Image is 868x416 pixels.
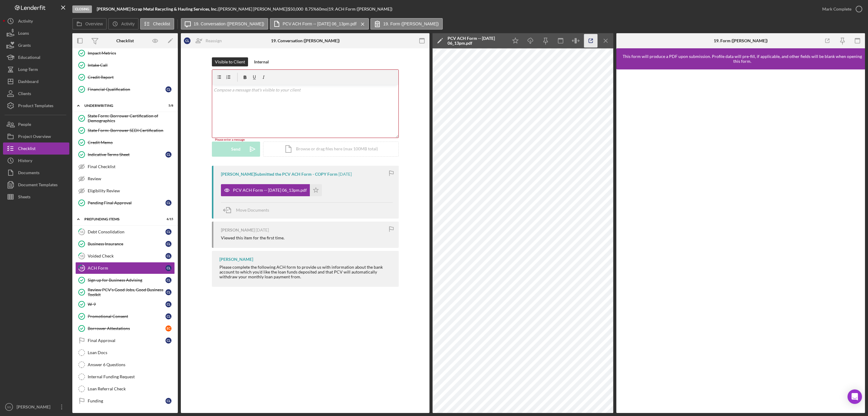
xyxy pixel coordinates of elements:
div: Mark Complete [822,3,851,15]
button: 19. Conversation ([PERSON_NAME]) [181,18,268,30]
button: 19. Form ([PERSON_NAME]) [370,18,443,30]
button: PCV ACH Form -- [DATE] 06_13pm.pdf [270,18,369,30]
div: 6 / 15 [162,217,173,221]
div: 5 / 8 [162,104,173,107]
div: C L [184,37,190,44]
time: 2025-08-28 22:07 [256,228,269,232]
tspan: 19 [80,266,84,270]
label: Activity [121,21,134,26]
button: PCV ACH Form -- [DATE] 06_13pm.pdf [221,184,322,196]
div: Internal [254,57,269,66]
div: Underwriting [84,104,158,107]
a: Final Checklist [75,161,175,173]
div: Internal Funding Request [88,374,175,379]
button: Internal [251,57,272,66]
a: State Form: Borrower Certification of Demographics [75,112,175,124]
div: Funding [88,398,165,403]
div: This form will produce a PDF upon submission. Profile data will pre-fill, if applicable, and othe... [619,54,865,64]
button: SS[PERSON_NAME] [3,401,69,413]
div: ACH Form [88,266,165,270]
div: C L [165,265,171,271]
text: SS [7,405,11,409]
div: C L [165,200,171,206]
label: PCV ACH Form -- [DATE] 06_13pm.pdf [283,21,357,26]
div: Answer 6 Questions [88,362,175,367]
div: Eligibility Review [88,188,175,193]
button: Move Documents [221,203,275,218]
div: Viewed this item for the first time. [221,235,285,240]
label: 19. Form ([PERSON_NAME]) [383,21,439,26]
div: Promotional Consent [88,314,165,319]
a: Final ApprovalCL [75,334,175,347]
div: C L [165,398,171,404]
button: Checklist [140,18,174,30]
a: Loan Docs [75,347,175,359]
a: Borrower AttestationsEC [75,322,175,334]
a: FundingCL [75,395,175,407]
div: C L [165,301,171,307]
div: W-9 [88,302,165,307]
div: Intake Call [88,63,175,68]
a: Credit Report [75,71,175,83]
div: [PERSON_NAME] [15,401,54,414]
div: Review PCV's Good Jobs, Good Business Toolkit [88,287,165,297]
div: Review [88,176,175,181]
a: Intake Call [75,59,175,71]
button: Overview [72,18,107,30]
div: PCV ACH Form -- [DATE] 06_13pm.pdf [448,36,505,46]
label: Checklist [153,21,170,26]
div: Business Insurance [88,242,165,246]
div: [PERSON_NAME] [219,257,253,262]
label: 19. Conversation ([PERSON_NAME]) [194,21,264,26]
div: C L [165,241,171,247]
tspan: 18 [80,254,83,258]
div: PCV ACH Form -- [DATE] 06_13pm.pdf [233,188,307,193]
span: $50,000 [288,6,303,11]
button: CLReassign [181,35,228,47]
div: [PERSON_NAME] [PERSON_NAME] | [219,7,288,11]
div: Borrower Attestations [88,326,165,331]
a: Impact Metrics [75,47,175,59]
div: Loan Docs [88,350,175,355]
a: W-9CL [75,298,175,310]
a: Loan Referral Check [75,383,175,395]
div: Closing [72,5,92,13]
div: | 19. ACH Form ([PERSON_NAME]) [327,7,392,11]
a: Credit Memo [75,136,175,149]
time: 2025-08-28 22:13 [338,172,352,177]
div: Please complete the following ACH form to provide us with information about the bank account to w... [219,265,393,279]
div: Final Approval [88,338,165,343]
div: Final Checklist [88,164,175,169]
button: Mark Complete [816,3,865,15]
div: 19. Form ([PERSON_NAME]) [714,38,768,43]
div: State Form: Borrower SEDI Certification [88,128,175,133]
div: Debt Consolidation [88,229,165,234]
tspan: 16 [80,230,84,234]
div: Financial Qualification [88,87,165,92]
